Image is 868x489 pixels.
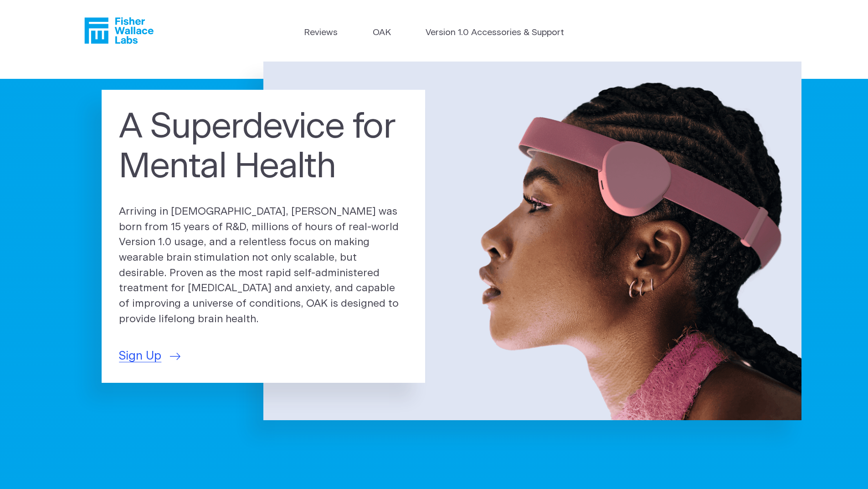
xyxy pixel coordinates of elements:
[119,108,408,188] h1: A Superdevice for Mental Health
[84,17,154,44] a: Fisher Wallace
[304,26,338,40] a: Reviews
[373,26,391,40] a: OAK
[119,347,161,365] span: Sign Up
[119,204,408,327] p: Arriving in [DEMOGRAPHIC_DATA], [PERSON_NAME] was born from 15 years of R&D, millions of hours of...
[426,26,564,40] a: Version 1.0 Accessories & Support
[119,347,180,365] a: Sign Up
